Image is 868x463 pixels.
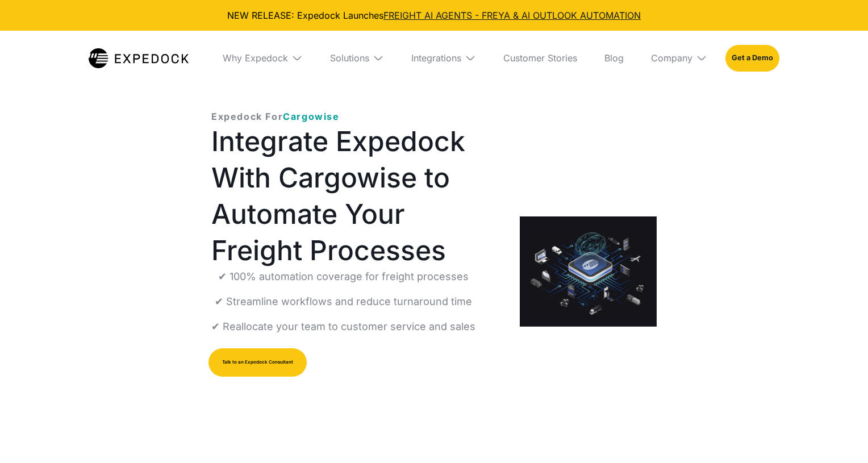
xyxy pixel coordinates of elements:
[411,52,461,64] div: Integrations
[283,111,339,122] span: Cargowise
[211,319,475,335] p: ✔ Reallocate your team to customer service and sales
[651,52,692,64] div: Company
[595,31,633,85] a: Blog
[211,123,502,269] h1: Integrate Expedock With Cargowise to Automate Your Freight Processes
[211,110,340,123] p: Expedock For
[383,10,641,21] a: FREIGHT AI AGENTS - FREYA & AI OUTLOOK AUTOMATION
[330,52,369,64] div: Solutions
[494,31,586,85] a: Customer Stories
[223,52,288,64] div: Why Expedock
[215,294,472,310] p: ✔ Streamline workflows and reduce turnaround time
[208,348,307,377] a: Talk to an Expedock Consultant
[218,269,469,285] p: ✔ 100% automation coverage for freight processes
[725,45,779,71] a: Get a Demo
[9,9,859,22] div: NEW RELEASE: Expedock Launches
